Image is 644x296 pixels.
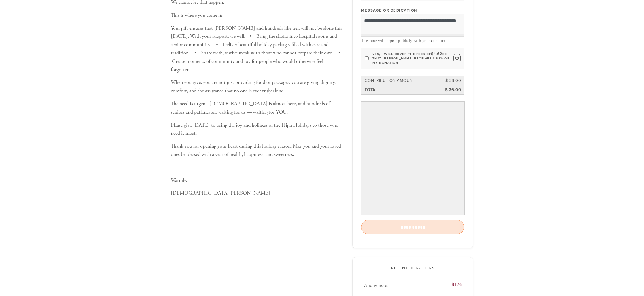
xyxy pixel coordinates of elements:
[171,11,344,20] p: This is where you come in.
[436,86,462,94] td: $ 36.00
[431,52,434,56] span: $
[434,52,442,56] span: 1.62
[171,121,344,138] p: Please give [DATE] to bring the joy and holiness of the High Holidays to those who need it most.
[436,77,462,85] td: $ 36.00
[364,77,436,85] td: Contribution Amount
[171,142,344,159] p: Thank you for opening your heart during this holiday season. May you and your loved ones be bless...
[428,282,462,288] div: $126
[361,266,464,271] h2: Recent Donations
[171,24,344,74] p: Your gift ensures that [PERSON_NAME] and hundreds like her, will not be alone this [DATE]. With y...
[364,86,436,94] td: Total
[362,103,463,214] iframe: Secure payment input frame
[171,78,344,95] p: When you give, you are not just providing food or packages, you are giving dignity, comfort, and ...
[171,189,344,197] p: [DEMOGRAPHIC_DATA][PERSON_NAME]
[364,283,388,289] span: Anonymous
[361,38,464,43] div: This note will appear publicly with your donation
[372,52,450,65] label: Yes, I will cover the fees of so that [PERSON_NAME] receives 100% of my donation
[171,100,344,116] p: The need is urgent. [DEMOGRAPHIC_DATA] is almost here, and hundreds of seniors and patients are w...
[171,176,344,185] p: Warmly,
[361,8,417,13] label: Message or dedication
